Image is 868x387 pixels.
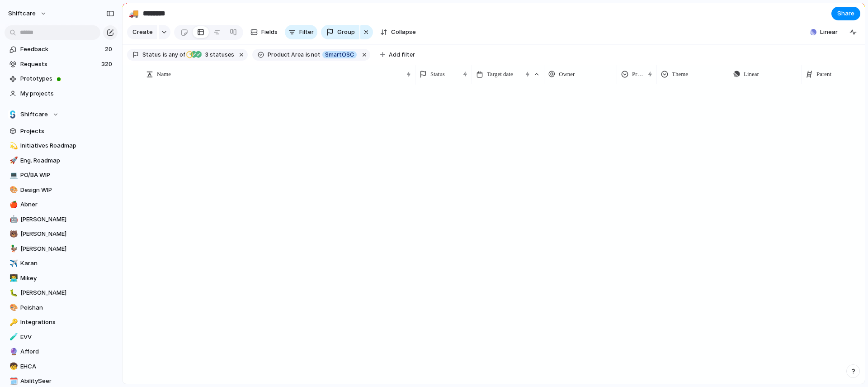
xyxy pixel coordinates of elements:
button: Group [321,25,359,39]
span: 20 [105,45,114,54]
span: Priority [632,70,644,79]
span: SmartOSC [325,51,354,59]
span: not [310,51,320,59]
div: 👨‍💻 [9,273,16,283]
span: Linear [820,28,838,37]
span: is [163,51,167,59]
span: Name [157,70,171,79]
span: Requests [20,60,99,69]
a: Prototypes [5,72,118,86]
span: Design WIP [20,186,114,195]
div: 🤖 [9,214,16,225]
button: 🎨 [8,303,17,312]
span: EVV [20,333,114,342]
span: Initiatives Roadmap [20,141,114,150]
button: 🗓️ [8,377,17,386]
div: 🍎 [9,200,16,210]
a: 👨‍💻Mikey [5,272,118,285]
div: 💫 [9,141,16,151]
span: is [306,51,310,59]
button: 🐻 [8,229,17,239]
a: 🐛[PERSON_NAME] [5,286,118,300]
button: 🚚 [127,6,141,21]
span: My projects [20,89,114,98]
span: Owner [559,70,575,79]
div: 🧒EHCA [5,360,118,373]
div: 🗓️ [9,376,16,387]
span: statuses [203,51,234,59]
a: 💻PO/BA WIP [5,168,118,182]
div: 🎨 [9,302,16,313]
span: Shiftcare [20,110,48,119]
a: 🐻[PERSON_NAME] [5,227,118,241]
a: Feedback20 [5,43,118,56]
div: 🚀 [9,155,16,166]
span: [PERSON_NAME] [20,229,114,239]
div: 🧪 [9,332,16,342]
span: 320 [101,60,114,69]
a: My projects [5,87,118,100]
span: Afford [20,347,114,356]
button: Share [831,7,860,20]
span: Create [132,28,153,37]
button: 🦆 [8,244,17,253]
span: Group [337,28,355,37]
button: 🔑 [8,318,17,327]
span: EHCA [20,362,114,371]
span: Mikey [20,274,114,283]
div: 🚚 [129,7,139,19]
a: 🎨Peishan [5,301,118,315]
button: 💫 [8,141,17,150]
span: Abner [20,200,114,209]
div: 🎨Design WIP [5,183,118,197]
span: Parent [816,70,831,79]
div: 🔑 [9,317,16,328]
button: Create [127,25,157,39]
span: Integrations [20,318,114,327]
span: Eng. Roadmap [20,156,114,165]
button: Add filter [375,48,420,61]
a: ✈️Karan [5,257,118,270]
a: 🦆[PERSON_NAME] [5,242,118,256]
div: ✈️ [9,258,16,269]
div: 🧒 [9,361,16,372]
button: 🎨 [8,186,17,195]
button: 💻 [8,171,17,180]
button: ✈️ [8,259,17,268]
span: 3 [203,51,210,58]
button: Fields [247,25,281,39]
span: Fields [261,28,278,37]
span: [PERSON_NAME] [20,244,114,253]
button: 🧪 [8,333,17,342]
div: 🐛 [9,288,16,298]
span: Feedback [20,45,102,54]
button: 🤖 [8,215,17,224]
div: 🎨 [9,185,16,195]
button: 🍎 [8,200,17,209]
button: Filter [285,25,317,39]
span: Collapse [391,28,416,37]
span: Prototypes [20,74,114,83]
button: shiftcare [4,6,52,21]
div: 🐻 [9,229,16,239]
div: 🦆 [9,244,16,254]
span: Share [837,9,854,18]
div: 🔮 [9,347,16,357]
a: 🤖[PERSON_NAME] [5,213,118,226]
div: 💻 [9,170,16,181]
span: [PERSON_NAME] [20,288,114,297]
span: Status [142,51,161,59]
a: 🍎Abner [5,198,118,211]
button: 🧒 [8,362,17,371]
a: 🧪EVV [5,330,118,344]
a: 🔑Integrations [5,315,118,329]
span: shiftcare [8,9,36,18]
